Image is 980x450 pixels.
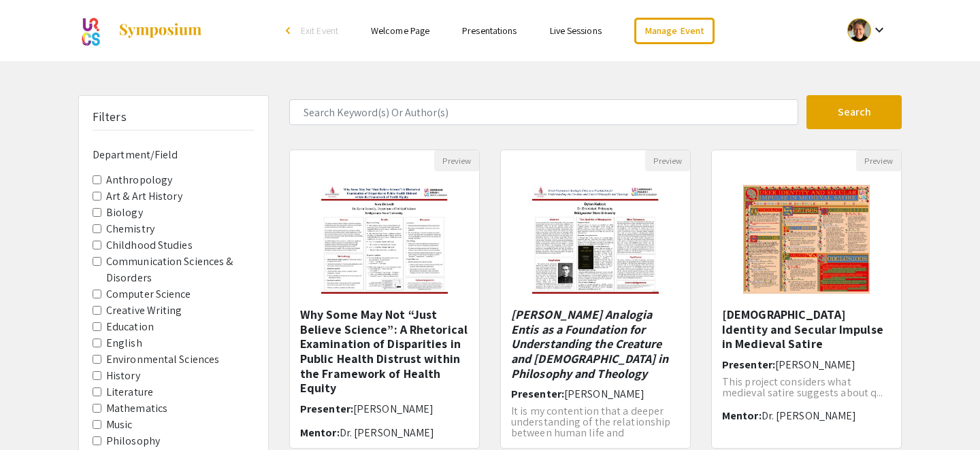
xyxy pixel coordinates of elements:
[775,358,855,372] span: [PERSON_NAME]
[833,15,902,46] button: Expand account dropdown
[300,307,469,396] h5: Why Some May Not “Just Believe Science”: A Rhetorical Examination of Disparities in Public Health...
[371,24,429,37] a: Welcome Page
[106,400,167,417] label: Mathematics
[289,99,798,125] input: Search Keyword(s) Or Author(s)
[340,426,435,440] span: Dr. [PERSON_NAME]
[289,150,480,449] div: Open Presentation <p><strong style="color: rgb(0, 0, 0);">Why Some May Not “Just Believe Science”...
[300,426,340,440] span: Mentor:
[106,254,255,286] label: Communication Sciences & Disorders
[93,148,255,161] h6: Department/Field
[634,18,715,44] a: Manage Event
[106,188,182,205] label: Art & Art History
[730,171,884,307] img: <p>Queer Identity and Secular Impulse in Medieval Satire</p><p><br></p>
[722,409,762,423] span: Mentor:
[106,172,172,188] label: Anthropology
[106,286,191,302] label: Computer Science
[511,307,669,381] em: [PERSON_NAME] Analogia Entis as a Foundation for Understanding the Creature and [DEMOGRAPHIC_DATA...
[106,221,154,237] label: Chemistry
[722,358,891,371] h6: Presenter:
[106,205,143,221] label: Biology
[434,150,479,171] button: Preview
[106,384,153,400] label: Literature
[106,417,133,433] label: Music
[93,109,127,124] h5: Filters
[645,150,690,171] button: Preview
[462,24,517,37] a: Presentations
[722,307,891,351] h5: [DEMOGRAPHIC_DATA] Identity and Secular Impulse in Medieval Satire
[106,351,219,368] label: Environmental Sciences
[511,387,680,400] h6: Presenter:
[106,302,182,319] label: Creative Writing
[806,95,902,129] button: Search
[300,402,469,415] h6: Presenter:
[106,237,193,254] label: Childhood Studies
[353,402,434,416] span: [PERSON_NAME]
[564,387,644,401] span: [PERSON_NAME]
[500,150,691,449] div: Open Presentation <p><em>Erich Przywara’s Analogia Entis as a Foundation for Understanding the Cr...
[118,22,203,39] img: Symposium by ForagerOne
[78,14,104,48] img: ATP Symposium 2025
[106,433,160,449] label: Philosophy
[762,409,857,423] span: Dr. [PERSON_NAME]
[286,27,294,35] div: arrow_back_ios
[78,14,203,48] a: ATP Symposium 2025
[550,24,602,37] a: Live Sessions
[856,150,901,171] button: Preview
[711,150,902,449] div: Open Presentation <p>Queer Identity and Secular Impulse in Medieval Satire</p><p><br></p>
[10,389,58,440] iframe: Chat
[106,319,154,335] label: Education
[106,335,142,351] label: English
[519,171,673,307] img: <p><em>Erich Przywara’s Analogia Entis as a Foundation for Understanding the Creature and God in ...
[301,24,338,37] span: Exit Event
[871,22,887,38] mat-icon: Expand account dropdown
[722,375,883,400] span: This project considers what medieval satire suggests about q...
[106,368,140,384] label: History
[308,171,462,307] img: <p><strong style="color: rgb(0, 0, 0);">Why Some May Not “Just Believe Science”: A Rhetorical Exa...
